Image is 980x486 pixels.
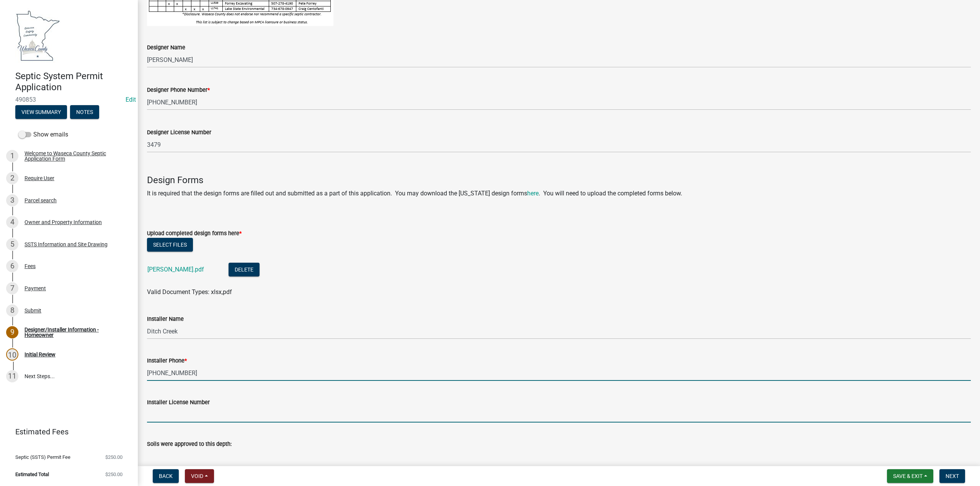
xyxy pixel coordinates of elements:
div: Initial Review [24,352,56,357]
label: Designer Name [147,45,185,50]
h4: Design Forms [147,175,971,186]
label: Designer License Number [147,130,211,135]
label: Soils were approved to this depth: [147,442,232,447]
div: 2 [6,172,18,184]
div: Fees [24,263,36,269]
p: It is required that the design forms are filled out and submitted as a part of this application. ... [147,189,971,198]
div: Owner and Property Information [24,219,102,225]
div: 1 [6,150,18,162]
div: Parcel search [24,198,57,203]
div: Designer/Installer Information - Homeowner [24,327,126,338]
button: View Summary [15,105,67,119]
div: 6 [6,260,18,272]
div: Submit [24,308,41,313]
div: 7 [6,282,18,294]
div: 3 [6,194,18,206]
img: Waseca County, Minnesota [15,8,60,63]
wm-modal-confirm: Delete Document [229,267,260,274]
div: Require User [24,176,54,181]
div: 4 [6,216,18,228]
label: Upload completed design forms here [147,231,242,236]
button: Save & Exit [887,469,933,483]
button: Select files [147,238,193,252]
span: Next [946,473,959,479]
button: Notes [70,105,99,119]
div: 5 [6,238,18,250]
label: Installer License Number [147,400,210,405]
span: $250.00 [105,455,122,460]
div: 11 [6,370,18,382]
span: 490853 [15,96,122,103]
button: Back [153,469,179,483]
label: Designer Phone Number [147,88,210,93]
a: Estimated Fees [6,424,126,439]
span: Estimated Total [15,472,49,477]
div: SSTS Information and Site Drawing [24,242,108,247]
span: $250.00 [105,472,122,477]
a: Edit [126,96,136,103]
div: 8 [6,304,18,317]
div: Welcome to Waseca County Septic Application Form [24,151,126,161]
label: Installer Phone [147,358,187,364]
button: Void [185,469,214,483]
label: Installer Name [147,317,184,322]
a: [PERSON_NAME].pdf [147,266,204,273]
wm-modal-confirm: Edit Application Number [126,96,136,103]
span: Save & Exit [893,473,923,479]
div: 10 [6,348,18,361]
button: Delete [229,263,260,276]
label: Show emails [18,130,68,139]
h4: Septic System Permit Application [15,71,132,93]
div: Payment [24,286,46,291]
span: Back [159,473,173,479]
button: Next [939,469,965,483]
wm-modal-confirm: Summary [15,109,67,115]
div: 9 [6,326,18,338]
span: Void [191,473,203,479]
wm-modal-confirm: Notes [70,109,99,115]
span: Valid Document Types: xlsx,pdf [147,288,232,296]
span: Septic (SSTS) Permit Fee [15,455,70,460]
a: here [527,190,539,197]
